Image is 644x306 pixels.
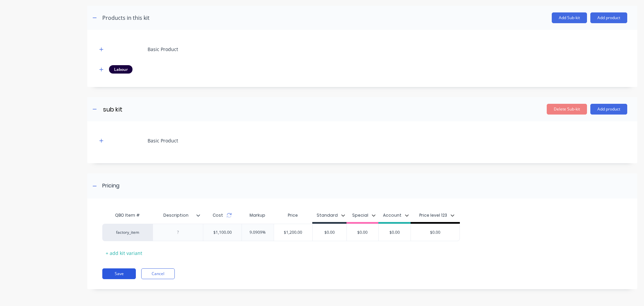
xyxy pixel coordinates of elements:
div: $0.00 [346,224,379,241]
div: QBO Item # [102,209,153,222]
div: $0.00 [313,224,346,241]
button: Delete Sub-kit [547,104,587,115]
div: Special [352,212,368,218]
button: Price level 123 [416,210,458,220]
div: Markup [241,209,274,222]
div: $0.00 [378,224,411,241]
button: Cancel [141,268,175,279]
div: Description [153,207,199,224]
div: Products in this kit [102,14,150,22]
button: Save [102,268,136,279]
div: + add kit variant [102,248,146,258]
div: Price [274,209,312,222]
button: Standard [313,210,348,220]
input: Enter sub-kit name [102,104,221,114]
div: Description [153,209,203,222]
div: $0.00 [411,224,460,241]
div: 9.0909% [241,224,274,241]
div: Labour [109,65,132,73]
button: Add Sub-kit [552,12,587,23]
div: $1,100.00 [208,224,237,241]
div: Standard [317,212,338,218]
button: Special [349,210,379,220]
div: $1,200.00 [274,224,312,241]
button: Account [380,210,412,220]
div: Basic Product [148,137,178,144]
button: Add product [590,104,627,115]
button: Add product [590,12,627,23]
span: Cost [213,212,223,218]
div: Pricing [102,182,119,190]
div: Cost [203,209,241,222]
div: factory_item [109,229,146,235]
div: Account [383,212,401,218]
div: Basic Product [148,46,178,53]
div: Price level 123 [419,212,447,218]
div: factory_item$1,100.009.0909%$1,200.00$0.00$0.00$0.00$0.00 [102,224,460,241]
